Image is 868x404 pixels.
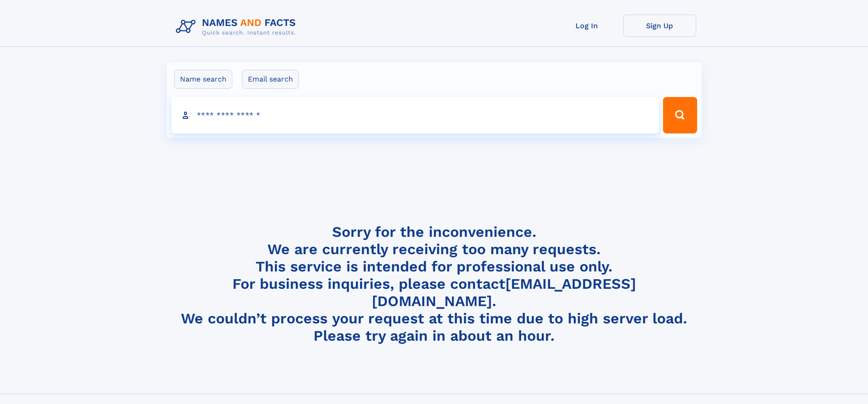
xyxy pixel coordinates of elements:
[623,15,696,37] a: Sign Up
[242,70,299,89] label: Email search
[372,275,636,310] a: [EMAIL_ADDRESS][DOMAIN_NAME]
[663,97,697,133] button: Search Button
[174,70,232,89] label: Name search
[172,223,696,345] h4: Sorry for the inconvenience. We are currently receiving too many requests. This service is intend...
[171,97,659,133] input: search input
[550,15,623,37] a: Log In
[172,15,303,39] img: Logo Names and Facts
